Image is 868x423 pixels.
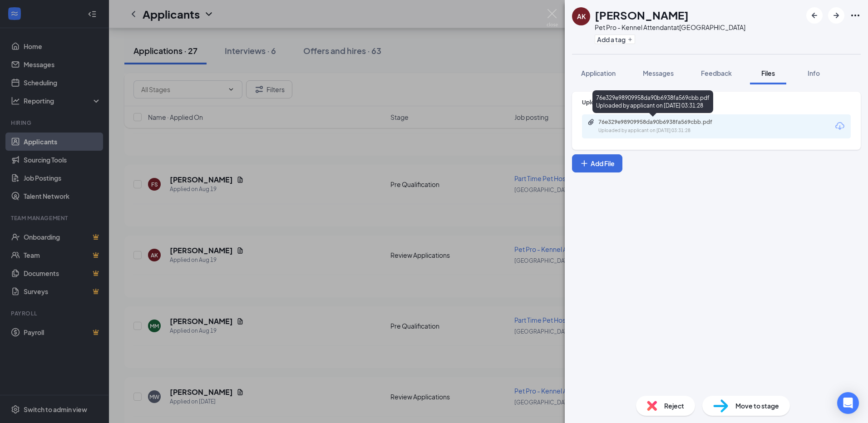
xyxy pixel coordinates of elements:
[581,69,616,77] span: Application
[850,10,861,21] svg: Ellipses
[834,121,845,132] svg: Download
[664,401,684,411] span: Reject
[735,401,779,411] span: Move to stage
[592,90,713,113] div: 76e329e98909958da90b6938fa569cbb.pdf Uploaded by applicant on [DATE] 03:31:28
[761,69,775,77] span: Files
[806,7,823,24] button: ArrowLeftNew
[587,118,595,126] svg: Paperclip
[828,7,844,24] button: ArrowRight
[837,392,859,414] div: Open Intercom Messenger
[627,37,633,42] svg: Plus
[577,12,586,21] div: AK
[595,7,689,23] h1: [PERSON_NAME]
[580,159,589,168] svg: Plus
[831,10,842,21] svg: ArrowRight
[598,127,735,134] div: Uploaded by applicant on [DATE] 03:31:28
[587,118,735,134] a: Paperclip76e329e98909958da90b6938fa569cbb.pdfUploaded by applicant on [DATE] 03:31:28
[598,118,725,126] div: 76e329e98909958da90b6938fa569cbb.pdf
[643,69,674,77] span: Messages
[582,98,851,106] div: Upload Resume
[595,34,635,44] button: PlusAdd a tag
[595,23,745,32] div: Pet Pro - Kennel Attendant at [GEOGRAPHIC_DATA]
[808,69,820,77] span: Info
[809,10,820,21] svg: ArrowLeftNew
[701,69,732,77] span: Feedback
[572,154,622,172] button: Add FilePlus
